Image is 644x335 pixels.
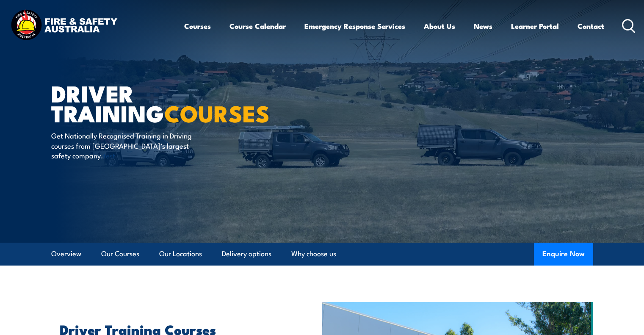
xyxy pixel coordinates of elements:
a: News [474,15,492,37]
a: Overview [51,243,81,265]
h1: Driver Training [51,83,260,122]
a: Courses [184,15,211,37]
strong: COURSES [164,95,270,130]
p: Get Nationally Recognised Training in Driving courses from [GEOGRAPHIC_DATA]’s largest safety com... [51,130,206,160]
a: Our Locations [159,243,202,265]
a: Delivery options [222,243,271,265]
a: Course Calendar [229,15,286,37]
a: Learner Portal [511,15,559,37]
a: Our Courses [101,243,139,265]
button: Enquire Now [534,243,593,266]
a: test [103,150,115,160]
h2: Driver Training Courses [60,323,283,335]
a: Why choose us [291,243,336,265]
a: Emergency Response Services [304,15,405,37]
a: Contact [578,15,604,37]
a: About Us [424,15,455,37]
